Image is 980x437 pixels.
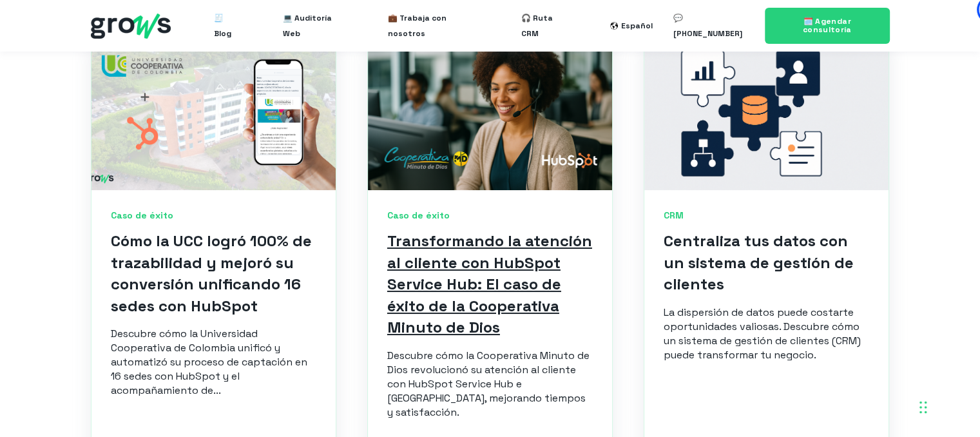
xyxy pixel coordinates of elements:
[91,14,171,39] img: grows - hubspot
[387,349,593,420] p: Descubre cómo la Cooperativa Minuto de Dios revolucionó su atención al cliente con HubSpot Servic...
[111,209,316,222] span: Caso de éxito
[621,18,653,34] div: Español
[664,209,869,222] span: CRM
[388,5,480,46] a: 💼 Trabaja con nosotros
[803,16,852,35] span: 🗓️ Agendar consultoría
[283,5,347,46] a: 💻 Auditoría Web
[749,273,980,437] iframe: Chat Widget
[919,388,927,427] div: Arrastrar
[673,5,749,46] a: 💬 [PHONE_NUMBER]
[664,306,869,362] p: La dispersión de datos puede costarte oportunidades valiosas. Descubre cómo un sistema de gestión...
[214,5,241,46] a: 🧾 Blog
[387,231,592,337] a: Transformando la atención al cliente con HubSpot Service Hub: El caso de éxito de la Cooperativa ...
[111,231,312,316] a: Cómo la UCC logró 100% de trazabilidad y mejoró su conversión unificando 16 sedes con HubSpot
[664,231,854,294] a: Centraliza tus datos con un sistema de gestión de clientes
[387,209,593,222] span: Caso de éxito
[749,273,980,437] div: Widget de chat
[521,5,569,46] a: 🎧 Ruta CRM
[765,8,890,44] a: 🗓️ Agendar consultoría
[111,327,316,398] p: Descubre cómo la Universidad Cooperativa de Colombia unificó y automatizó su proceso de captación...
